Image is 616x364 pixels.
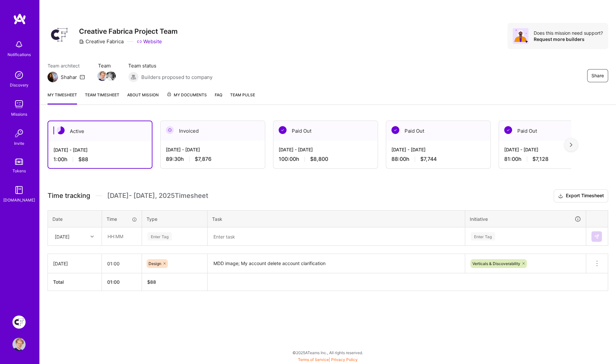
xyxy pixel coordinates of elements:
span: Design [149,261,161,266]
span: | [298,357,358,362]
img: Builders proposed to company [128,72,139,82]
div: Time [107,216,137,222]
img: Invoiced [166,126,174,134]
div: [DATE] [55,233,70,240]
button: Share [587,69,608,82]
img: discovery [12,68,26,82]
span: My Documents [167,91,207,99]
img: tokens [15,159,23,165]
th: Date [48,210,102,227]
div: [DATE] - [DATE] [53,146,147,153]
div: Paid Out [386,121,490,141]
img: User Avatar [12,338,26,351]
span: $7,128 [532,156,548,163]
input: HH:MM [102,228,141,245]
div: 89:30 h [166,156,260,163]
div: Tokens [12,167,26,174]
span: Team status [128,62,212,69]
span: Team Pulse [230,92,255,97]
div: [DATE] [53,260,96,267]
img: teamwork [12,98,26,111]
span: $88 [78,156,88,163]
a: Terms of Service [298,357,329,362]
div: Enter Tag [471,231,495,241]
div: Does this mission need support? [534,30,603,36]
div: Enter Tag [148,231,172,241]
img: Paid Out [504,126,512,134]
img: Paid Out [391,126,399,134]
span: Verticals & Discoverability [472,261,520,266]
input: HH:MM [102,255,142,272]
div: 88:00 h [391,156,485,163]
div: Creative Fabrica [79,38,124,45]
img: Team Architect [48,72,58,82]
a: User Avatar [11,338,27,351]
textarea: MDD image; My account delete account clarification [208,255,464,273]
img: bell [12,38,26,51]
span: $ 88 [147,279,156,285]
div: Paid Out [499,121,603,141]
div: Invite [14,140,24,147]
span: Team [98,62,115,69]
img: Active [57,126,65,134]
div: Active [48,121,152,141]
div: [DOMAIN_NAME] [3,197,35,203]
a: FAQ [215,91,222,105]
div: Shahar [61,74,77,81]
th: Total [48,273,102,291]
i: icon Mail [80,74,85,80]
span: $7,876 [195,156,211,163]
img: Creative Fabrica Project Team [12,316,26,329]
th: Type [142,210,208,227]
i: icon Chevron [90,235,94,238]
span: [DATE] - [DATE] , 2025 Timesheet [107,192,208,200]
img: Submit [594,234,599,239]
div: Paid Out [273,121,378,141]
a: Team timesheet [85,91,119,105]
img: logo [13,13,26,25]
div: 81:00 h [504,156,598,163]
img: guide book [12,183,26,197]
span: $7,744 [420,156,437,163]
img: Team Member Avatar [106,71,116,81]
a: About Mission [127,91,159,105]
div: Request more builders [534,36,603,42]
img: Invite [12,127,26,140]
div: [DATE] - [DATE] [279,146,372,153]
div: [DATE] - [DATE] [166,146,260,153]
img: Avatar [513,28,528,44]
span: $8,800 [310,156,328,163]
a: Creative Fabrica Project Team [11,316,27,329]
a: Team Member Avatar [98,70,107,82]
div: Discovery [10,82,29,88]
div: [DATE] - [DATE] [391,146,485,153]
a: Privacy Policy [331,357,358,362]
div: [DATE] - [DATE] [504,146,598,153]
a: My timesheet [48,91,77,105]
span: Team architect [48,62,85,69]
div: Missions [11,111,27,118]
span: Builders proposed to company [141,74,212,81]
img: Team Member Avatar [97,71,107,81]
div: © 2025 ATeams Inc., All rights reserved. [39,344,616,361]
i: icon Download [558,193,563,200]
th: Task [208,210,465,227]
span: Share [591,72,604,79]
a: Team Pulse [230,91,255,105]
img: right [570,143,572,147]
img: Paid Out [279,126,287,134]
span: Time tracking [48,192,90,200]
i: icon CompanyGray [79,39,84,44]
th: 01:00 [102,273,142,291]
div: 100:00 h [279,156,372,163]
a: Team Member Avatar [107,70,115,82]
div: Notifications [8,51,31,58]
div: Initiative [470,215,581,223]
a: Website [137,38,162,45]
a: My Documents [167,91,207,105]
div: Invoiced [161,121,265,141]
img: Company Logo [48,23,71,47]
div: 1:00 h [53,156,147,163]
button: Export Timesheet [554,189,608,202]
h3: Creative Fabrica Project Team [79,27,178,35]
